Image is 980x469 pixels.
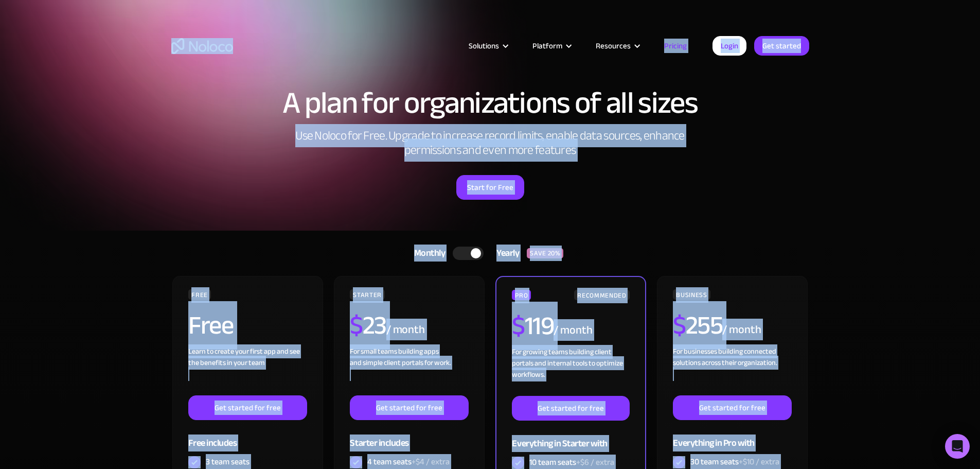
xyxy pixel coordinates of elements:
a: Login [712,36,746,56]
div: Resources [583,39,651,53]
span: $ [350,301,363,350]
a: Get started for free [350,395,468,420]
div: For businesses building connected solutions across their organization. ‍ [673,346,791,395]
div: For small teams building apps and simple client portals for work. ‍ [350,346,468,395]
div: / month [554,322,592,339]
div: 10 team seats [529,457,614,468]
span: $ [673,301,686,350]
div: 30 team seats [690,456,779,467]
div: Learn to create your first app and see the benefits in your team ‍ [188,346,307,395]
div: SAVE 20% [527,248,563,258]
a: Get started for free [673,395,791,420]
div: BUSINESS [673,289,710,300]
div: Starter includes [350,420,468,454]
h2: 119 [512,313,554,339]
h2: 23 [350,312,386,338]
div: Platform [532,39,562,53]
a: Get started [754,36,809,56]
h1: A plan for organizations of all sizes [171,88,809,118]
div: RECOMMENDED [574,290,629,300]
div: FREE [188,289,211,300]
div: / month [386,322,425,338]
div: Open Intercom Messenger [945,434,970,459]
div: Free includes [188,420,307,454]
a: Start for Free [456,175,524,200]
div: Yearly [484,246,527,261]
a: Get started for free [188,395,307,420]
h2: Use Noloco for Free. Upgrade to increase record limits, enable data sources, enhance permissions ... [284,129,696,158]
div: Everything in Pro with [673,420,791,454]
div: 3 team seats [206,456,250,467]
div: / month [722,322,761,338]
h2: Free [188,312,233,338]
div: For growing teams building client portals and internal tools to optimize workflows. [512,346,629,396]
div: Resources [596,39,631,53]
div: 4 team seats [367,456,450,467]
a: home [171,38,233,54]
div: PRO [512,290,531,300]
h2: 255 [673,312,722,338]
div: Everything in Starter with [512,421,629,454]
a: Pricing [651,39,700,53]
span: $ [512,302,525,350]
div: STARTER [350,289,384,300]
div: Solutions [469,39,499,53]
div: Platform [520,39,583,53]
div: Monthly [401,246,453,261]
a: Get started for free [512,396,629,421]
div: Solutions [456,39,520,53]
